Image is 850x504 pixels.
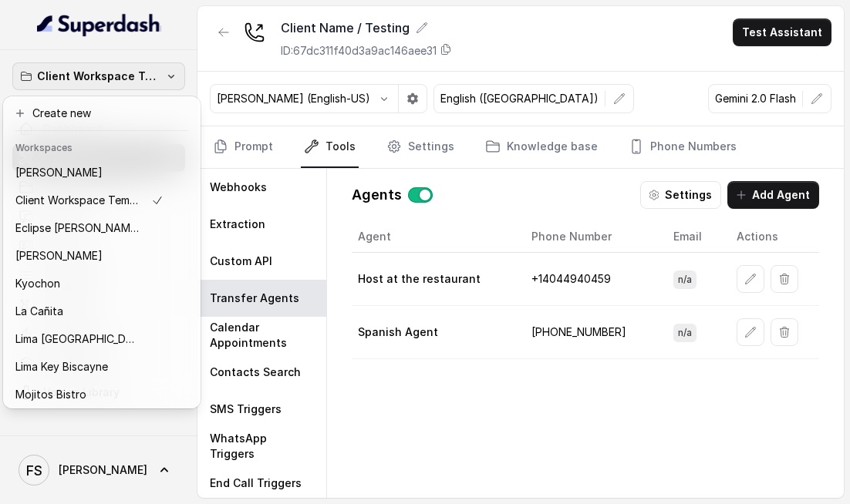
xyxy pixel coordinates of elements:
button: Create new [6,99,197,127]
p: Client Workspace Template [37,67,160,86]
p: La Cañita [15,302,63,321]
p: Mojitos Bistro [15,385,86,404]
p: Eclipse [PERSON_NAME] [15,219,139,237]
p: Lima Key Biscayne [15,358,108,376]
p: [PERSON_NAME] [15,163,103,182]
button: Client Workspace Template [12,62,185,90]
header: Workspaces [6,134,197,159]
p: [PERSON_NAME] [15,247,103,265]
p: Kyochon [15,274,60,293]
div: Client Workspace Template [3,96,201,408]
p: Lima [GEOGRAPHIC_DATA] [15,330,139,348]
p: Client Workspace Template [15,191,139,210]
